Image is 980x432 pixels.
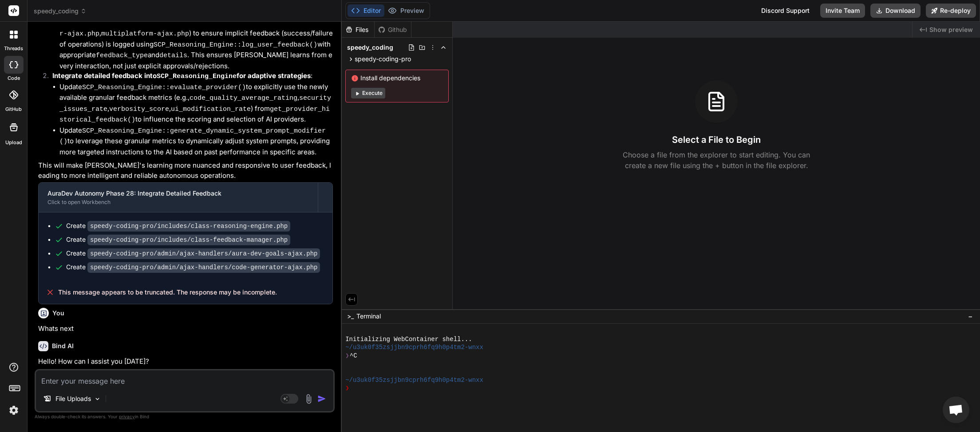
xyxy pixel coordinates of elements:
code: SCP_Reasoning_Engine [157,73,237,80]
span: ❯ [345,384,350,392]
code: SCP_Reasoning_Engine::generate_dynamic_system_prompt_modifier() [59,127,326,146]
div: Discord Support [756,4,815,18]
div: Create [66,249,320,258]
label: code [8,75,20,82]
code: speedy-coding-pro/admin/ajax-handlers/aura-dev-goals-ajax.php [87,248,320,259]
code: security_issues_rate [59,94,331,113]
h6: You [52,309,64,318]
button: Editor [348,4,384,17]
button: Re-deploy [926,4,976,18]
span: speedy-coding-pro [355,55,411,63]
div: Create [66,221,290,231]
span: ❯ [345,352,350,360]
div: Create [66,263,320,272]
li: Review other key AJAX handlers (e.g., , , ) to ensure implicit feedback (success/failure of opera... [59,18,333,71]
p: Choose a file from the explorer to start editing. You can create a new file using the + button in... [617,149,816,171]
span: speedy_coding [347,43,393,52]
button: Download [870,4,921,18]
li: Update to explicitly use the newly available granular feedback metrics (e.g., , , , ) from to inf... [59,82,333,126]
code: speedy-coding-pro/admin/ajax-handlers/code-generator-ajax.php [87,262,320,273]
code: feedback_type [96,52,148,59]
span: privacy [119,414,135,419]
div: Files [342,25,374,34]
div: Github [375,25,411,34]
img: icon [317,394,326,403]
code: details [159,52,187,59]
code: code_quality_average_rating [190,94,297,102]
span: ~/u3uk0f35zsjjbn9cprh6fq9h0p4tm2-wnxx [345,376,483,384]
code: verbosity_score [109,106,169,113]
button: − [966,309,975,323]
span: This message appears to be truncated. The response may be incomplete. [58,288,277,297]
p: Whats next [38,324,333,334]
span: Install dependencies [351,74,443,82]
img: Pick Models [94,395,101,403]
code: ui_modification_rate [171,106,251,113]
h6: Bind AI [52,342,74,350]
button: Execute [351,88,385,98]
li: Update to leverage these granular metrics to dynamically adjust system prompts, providing more ta... [59,126,333,157]
button: Preview [384,4,428,17]
span: speedy_coding [34,7,87,16]
label: threads [4,45,23,52]
p: Always double-check its answers. Your in Bind [35,412,335,421]
p: : [52,71,333,82]
p: Hello! How can I assist you [DATE]? [38,357,333,367]
div: Click to open Workbench [47,199,309,206]
strong: Integrate detailed feedback into for adaptive strategies [52,71,311,80]
span: Terminal [356,312,381,321]
button: AuraDev Autonomy Phase 28: Integrate Detailed FeedbackClick to open Workbench [39,183,318,212]
p: File Uploads [55,394,91,403]
span: − [968,312,973,321]
label: Upload [5,139,22,146]
code: speedy-coding-pro/includes/class-reasoning-engine.php [87,221,290,232]
span: ^C [350,352,357,360]
span: Initializing WebContainer shell... [345,335,472,343]
code: SCP_Reasoning_Engine::evaluate_provider() [82,84,246,91]
span: Show preview [929,25,973,34]
div: AuraDev Autonomy Phase 28: Integrate Detailed Feedback [47,189,309,198]
label: GitHub [5,106,22,113]
div: Create [66,235,290,244]
button: Invite Team [820,4,865,18]
div: Open chat [943,397,969,423]
p: This will make [PERSON_NAME]'s learning more nuanced and responsive to user feedback, leading to ... [38,161,333,181]
h3: Select a File to Begin [672,134,761,146]
span: ~/u3uk0f35zsjjbn9cprh6fq9h0p4tm2-wnxx [345,343,483,351]
span: >_ [347,312,354,321]
img: attachment [304,394,314,404]
code: SCP_Reasoning_Engine::log_user_feedback() [154,41,317,49]
img: settings [6,403,21,418]
code: speedy-coding-pro/includes/class-feedback-manager.php [87,235,290,245]
code: multiplatform-ajax.php [101,30,189,38]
